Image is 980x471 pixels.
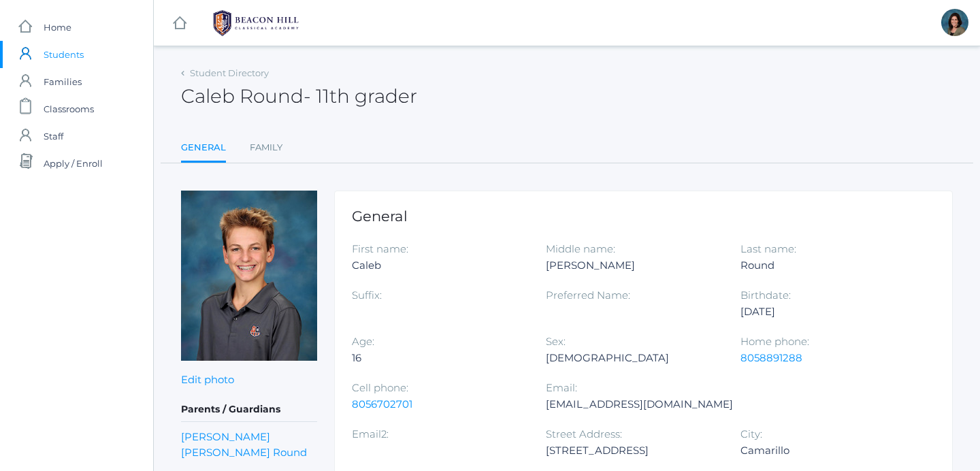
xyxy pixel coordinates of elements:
[740,304,914,320] div: [DATE]
[546,242,615,255] label: Middle name:
[546,350,719,366] div: [DEMOGRAPHIC_DATA]
[44,95,94,123] span: Classrooms
[181,444,307,460] a: [PERSON_NAME] Round
[352,289,382,302] label: Suffix:
[740,257,914,274] div: Round
[546,427,622,440] label: Street Address:
[181,191,317,361] img: Caleb Round
[352,335,374,348] label: Age:
[352,208,935,224] h1: General
[546,381,577,394] label: Email:
[190,67,269,78] a: Student Directory
[181,134,226,163] a: General
[44,41,84,68] span: Students
[740,242,796,255] label: Last name:
[740,427,762,440] label: City:
[740,289,791,302] label: Birthdate:
[546,289,630,302] label: Preferred Name:
[546,442,719,459] div: [STREET_ADDRESS]
[181,398,317,421] h5: Parents / Guardians
[352,350,525,366] div: 16
[546,335,566,348] label: Sex:
[740,442,914,459] div: Camarillo
[352,381,408,394] label: Cell phone:
[352,257,525,274] div: Caleb
[44,123,63,150] span: Staff
[205,6,307,40] img: 1_BHCALogos-05.png
[44,150,103,177] span: Apply / Enroll
[546,257,719,274] div: [PERSON_NAME]
[250,134,282,161] a: Family
[304,84,417,108] span: - 11th grader
[181,429,270,444] a: [PERSON_NAME]
[546,396,733,412] div: [EMAIL_ADDRESS][DOMAIN_NAME]
[740,335,809,348] label: Home phone:
[181,86,417,107] h2: Caleb Round
[740,351,802,364] a: 8058891288
[44,14,71,41] span: Home
[352,397,412,410] a: 8056702701
[181,373,234,386] a: Edit photo
[941,9,968,36] div: Rheanna Noyes
[352,427,389,440] label: Email2:
[352,242,408,255] label: First name:
[44,68,82,95] span: Families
